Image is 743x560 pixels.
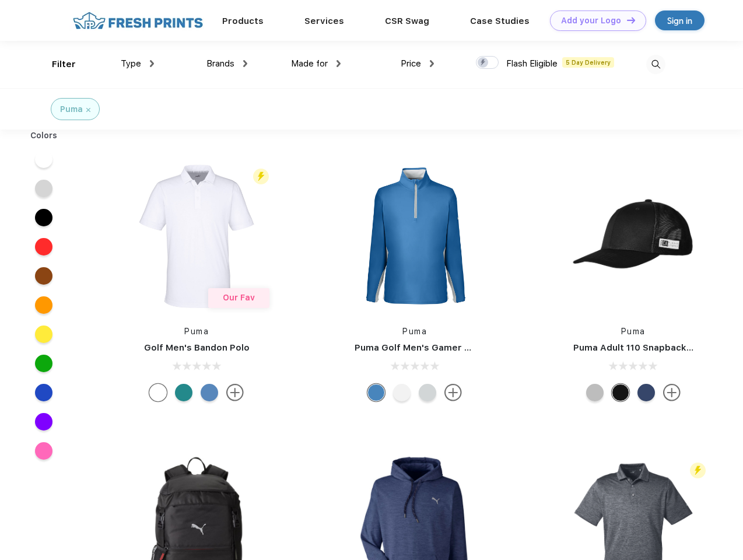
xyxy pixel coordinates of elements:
img: more.svg [663,384,681,401]
img: desktop_search.svg [646,55,665,74]
a: Puma [621,327,646,336]
span: Our Fav [223,293,255,302]
div: Bright White [149,384,167,401]
a: Puma [402,327,427,336]
img: dropdown.png [337,60,341,67]
span: Brands [206,58,234,69]
span: Made for [291,58,328,69]
a: Golf Men's Bandon Polo [144,342,250,353]
div: Filter [52,58,76,71]
img: flash_active_toggle.svg [690,463,706,478]
img: dropdown.png [150,60,154,67]
img: dropdown.png [243,60,247,67]
img: more.svg [226,384,244,401]
span: Flash Eligible [506,58,558,69]
img: func=resize&h=266 [556,159,711,314]
a: Products [222,16,264,26]
img: func=resize&h=266 [119,159,274,314]
img: dropdown.png [430,60,434,67]
div: Add your Logo [561,16,621,26]
img: filter_cancel.svg [86,108,90,112]
span: 5 Day Delivery [562,57,614,68]
a: Services [304,16,344,26]
a: Puma [184,327,209,336]
div: Bright White [393,384,411,401]
img: func=resize&h=266 [337,159,492,314]
a: Puma Golf Men's Gamer Golf Quarter-Zip [355,342,539,353]
div: Sign in [667,14,692,27]
span: Price [401,58,421,69]
div: Quarry with Brt Whit [586,384,604,401]
div: Green Lagoon [175,384,192,401]
div: Puma [60,103,83,116]
span: Type [121,58,141,69]
img: fo%20logo%202.webp [69,10,206,31]
img: more.svg [444,384,462,401]
div: Peacoat with Qut Shd [637,384,655,401]
div: Lake Blue [201,384,218,401]
img: flash_active_toggle.svg [253,169,269,184]
div: Bright Cobalt [367,384,385,401]
a: Sign in [655,10,705,30]
img: DT [627,17,635,23]
div: Colors [22,129,66,142]
div: Pma Blk with Pma Blk [612,384,629,401]
div: High Rise [419,384,436,401]
a: CSR Swag [385,16,429,26]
